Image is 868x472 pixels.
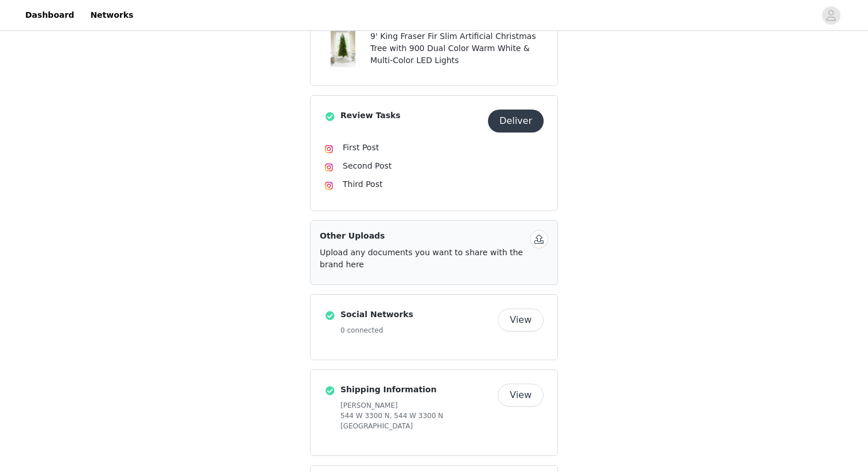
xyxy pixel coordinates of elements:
[18,2,81,28] a: Dashboard
[370,30,544,67] p: 9' King Fraser Fir Slim Artificial Christmas Tree with 900 Dual Color Warm White & Multi-Color LE...
[343,143,379,152] span: First Post
[340,326,383,334] span: 0 connected
[498,391,544,400] a: View
[324,181,334,190] img: Instagram Icon
[320,230,525,242] h4: Other Uploads
[320,248,523,269] span: Upload any documents you want to share with the brand here
[343,161,392,170] span: Second Post
[343,180,382,189] span: Third Post
[340,384,493,396] h4: Shipping Information
[310,369,558,456] div: Shipping Information
[498,316,544,325] a: View
[340,309,493,321] h4: Social Networks
[83,2,140,28] a: Networks
[498,309,544,331] button: View
[340,110,483,122] h4: Review Tasks
[310,95,558,211] div: Review Tasks
[488,110,544,132] button: Deliver
[498,384,544,407] button: View
[310,294,558,360] div: Social Networks
[324,163,334,172] img: Instagram Icon
[826,6,836,25] div: avatar
[488,117,544,126] a: Deliver
[340,400,493,431] h5: [PERSON_NAME] 544 W 3300 N, 544 W 3300 N [GEOGRAPHIC_DATA]
[324,145,334,154] img: Instagram Icon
